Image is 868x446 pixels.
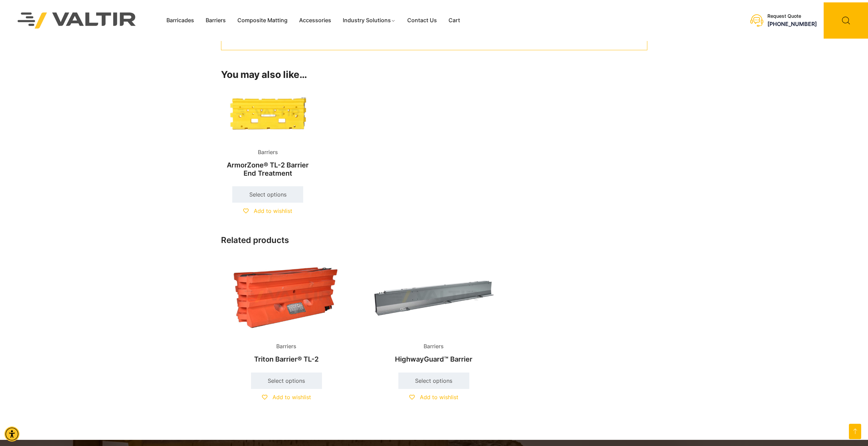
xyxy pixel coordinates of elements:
a: Add to wishlist [243,207,292,214]
div: Accessibility Menu [4,427,19,442]
span: Add to wishlist [273,394,311,401]
a: BarriersArmorZone® TL-2 Barrier End Treatment [221,85,315,181]
a: Industry Solutions [337,15,401,26]
a: Barriers [200,15,232,26]
a: Add to wishlist [409,394,458,401]
h2: Triton Barrier® TL-2 [221,352,352,367]
a: Select options for “HighwayGuard™ Barrier” [398,373,469,389]
img: Barriers [221,257,352,336]
a: Barricades [161,15,200,26]
span: Add to wishlist [420,394,458,401]
span: Barriers [271,341,301,352]
a: Cart [443,15,466,26]
a: BarriersTriton Barrier® TL-2 [221,257,352,367]
a: Composite Matting [232,15,293,26]
h2: ArmorZone® TL-2 Barrier End Treatment [221,158,315,181]
h2: Related products [221,235,647,245]
a: Select options for “ArmorZone® TL-2 Barrier End Treatment” [232,186,303,203]
a: Add to wishlist [262,394,311,401]
a: BarriersHighwayGuard™ Barrier [368,257,499,367]
span: Barriers [253,147,283,158]
a: Open this option [849,424,861,439]
img: Barriers [368,257,499,336]
a: Contact Us [401,15,443,26]
h2: HighwayGuard™ Barrier [368,352,499,367]
a: Accessories [293,15,337,26]
img: Barriers [221,85,315,141]
a: call (888) 496-3625 [767,21,817,27]
h2: You may also like… [221,69,647,81]
span: Add to wishlist [254,207,292,214]
div: Request Quote [767,13,817,19]
a: Select options for “Triton Barrier® TL-2” [251,373,322,389]
span: Barriers [418,341,449,352]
